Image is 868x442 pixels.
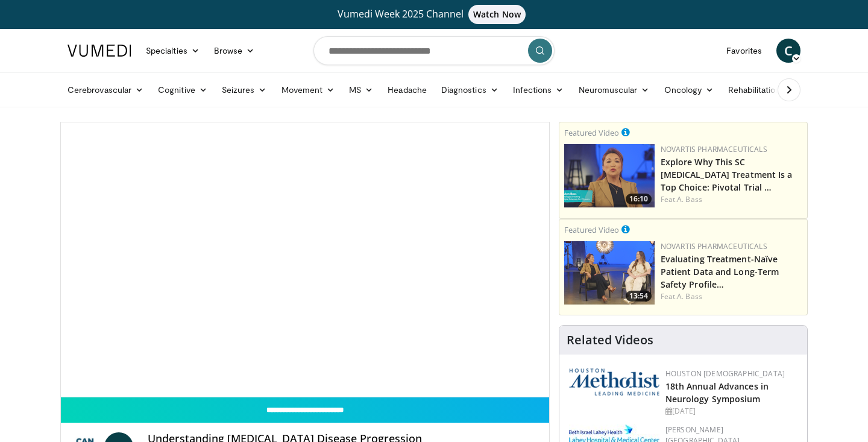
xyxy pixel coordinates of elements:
[677,291,702,302] a: A. Bass
[661,241,767,251] a: Novartis Pharmaceuticals
[661,194,802,205] div: Feat.
[677,194,702,204] a: A. Bass
[434,78,506,102] a: Diagnostics
[564,127,619,138] small: Featured Video
[626,194,652,204] span: 16:10
[665,406,797,417] div: [DATE]
[380,78,434,102] a: Headache
[564,241,655,305] a: 13:54
[468,5,526,24] span: Watch Now
[776,39,800,63] a: C
[657,78,722,102] a: Oncology
[313,36,555,65] input: Search topics, interventions
[721,78,787,102] a: Rehabilitation
[215,78,274,102] a: Seizures
[564,144,655,207] a: 16:10
[661,144,767,154] a: Novartis Pharmaceuticals
[569,368,659,396] img: 5e4488cc-e109-4a4e-9fd9-73bb9237ee91.png.150x105_q85_autocrop_double_scale_upscale_version-0.2.png
[61,122,549,397] video-js: Video Player
[207,39,262,63] a: Browse
[139,39,207,63] a: Specialties
[661,156,793,193] a: Explore Why This SC [MEDICAL_DATA] Treatment Is a Top Choice: Pivotal Trial …
[719,39,769,63] a: Favorites
[274,78,342,102] a: Movement
[567,333,653,347] h4: Related Videos
[68,45,131,57] img: VuMedi Logo
[661,291,802,302] div: Feat.
[665,368,785,379] a: Houston [DEMOGRAPHIC_DATA]
[626,291,652,302] span: 13:54
[571,78,657,102] a: Neuromuscular
[151,78,215,102] a: Cognitive
[342,78,380,102] a: MS
[564,144,655,207] img: fac2b8e8-85fa-4965-ac55-c661781e9521.png.150x105_q85_crop-smart_upscale.png
[338,7,530,21] span: Vumedi Week 2025 Channel
[506,78,571,102] a: Infections
[564,224,619,235] small: Featured Video
[564,241,655,305] img: 37a18655-9da9-4d40-a34e-6cccd3ffc641.png.150x105_q85_crop-smart_upscale.png
[69,5,799,24] a: Vumedi Week 2025 ChannelWatch Now
[60,78,151,102] a: Cerebrovascular
[661,253,779,290] a: Evaluating Treatment-Naïve Patient Data and Long-Term Safety Profile…
[665,380,769,405] a: 18th Annual Advances in Neurology Symposium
